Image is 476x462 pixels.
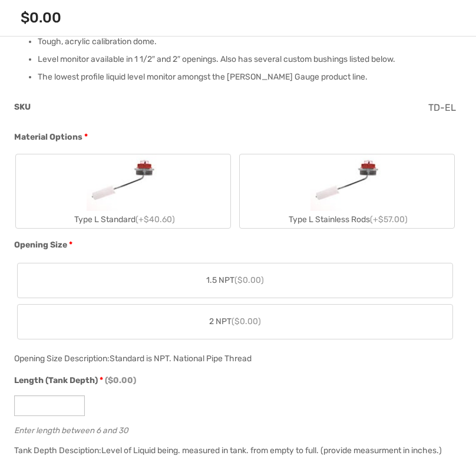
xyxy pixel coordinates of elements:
[69,239,72,251] abbr: required
[101,445,442,456] div: Level of Liquid being. measured in tank. from empty to full. (provide measurment in inches.)
[16,211,230,228] div: Type L Standard
[14,102,31,112] span: SKU
[21,9,61,26] span: $0.00
[14,240,67,250] span: Opening Size
[209,315,261,328] span: 2 NPT
[38,54,462,65] li: Level monitor available in 1 1/2″ and 2″ openings. Also has several custom bushings listed below.
[14,354,110,364] span: Opening Size Description:
[105,375,136,385] span: ($0.00)
[16,154,230,228] label: Type L Standard
[14,375,98,385] span: Length (Tank Depth)
[232,316,261,326] span: ($0.00)
[135,214,175,225] span: (+$40.60)
[14,423,456,434] div: Enter length between 6 and 30
[240,211,454,228] div: Type L Stainless Rods
[38,36,462,48] li: Tough, acrylic calibration dome.
[14,445,101,456] span: Tank Depth Desciption:
[110,354,252,364] div: Standard is NPT. National Pipe Thread
[370,214,408,225] span: (+$57.00)
[84,131,88,143] abbr: required
[428,102,456,113] span: TD-EL
[234,275,264,285] span: ($0.00)
[100,374,103,387] abbr: required
[38,71,462,83] li: The lowest profile liquid level monitor amongst the [PERSON_NAME] Gauge product line.
[240,154,454,228] label: Type L Stainless Rods
[206,274,264,286] span: 1.5 NPT
[14,132,82,142] span: Material Options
